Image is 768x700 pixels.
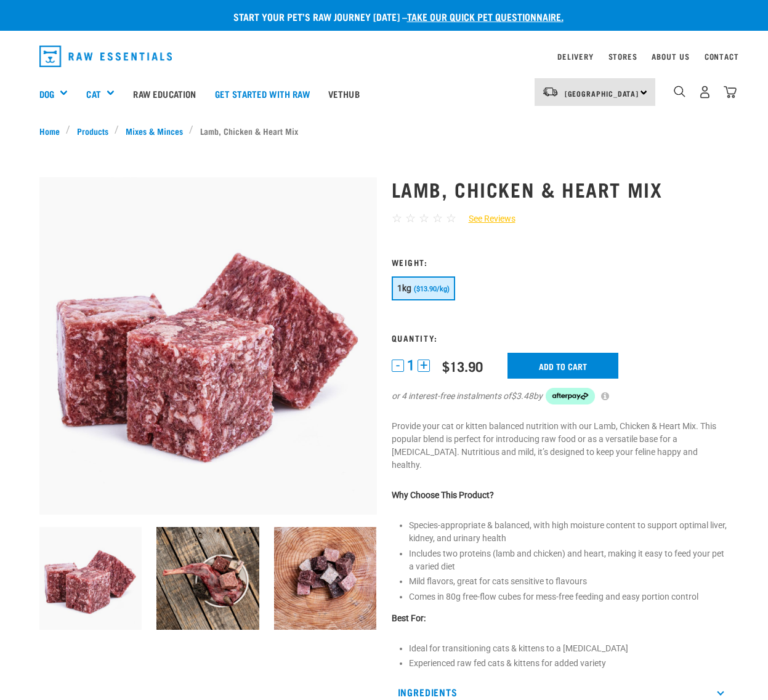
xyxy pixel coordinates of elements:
[206,69,319,118] a: Get started with Raw
[565,91,639,95] span: [GEOGRAPHIC_DATA]
[39,527,142,630] img: 1124 Lamb Chicken Heart Mix 01
[392,276,455,300] button: 1kg ($13.90/kg)
[30,41,739,72] nav: dropdown navigation
[414,285,450,293] span: ($13.90/kg)
[652,54,689,58] a: About Us
[409,657,729,670] li: Experienced raw fed cats & kittens for added variety
[557,54,593,58] a: Delivery
[392,490,494,500] strong: Why Choose This Product?
[39,124,729,137] nav: breadcrumbs
[39,124,67,137] a: Home
[407,14,564,19] a: take our quick pet questionnaire.
[405,211,416,225] span: ☆
[674,86,685,97] img: home-icon-1@2x.png
[119,124,189,137] a: Mixes & Minces
[511,390,533,403] span: $3.48
[432,211,443,225] span: ☆
[419,211,429,225] span: ☆
[407,359,414,372] span: 1
[124,69,205,118] a: Raw Education
[409,575,729,588] li: Mild flavors, great for cats sensitive to flavours
[392,613,426,623] strong: Best For:
[397,283,412,293] span: 1kg
[698,86,711,99] img: user.png
[86,87,100,101] a: Cat
[392,257,729,267] h3: Weight:
[392,360,404,372] button: -
[409,642,729,655] li: Ideal for transitioning cats & kittens to a [MEDICAL_DATA]
[724,86,737,99] img: home-icon@2x.png
[409,519,729,545] li: Species-appropriate & balanced, with high moisture content to support optimal liver, kidney, and ...
[156,527,259,630] img: Assortment of Raw Essentials Ingredients Including,Wallaby Shoulder, Cubed Tripe, Cubed Turkey He...
[608,54,637,58] a: Stores
[392,388,729,405] div: or 4 interest-free instalments of by
[409,547,729,573] li: Includes two proteins (lamb and chicken) and heart, making it easy to feed your pet a varied diet
[409,590,729,603] li: Comes in 80g free-flow cubes for mess-free feeding and easy portion control
[392,178,729,200] h1: Lamb, Chicken & Heart Mix
[705,54,739,58] a: Contact
[39,87,54,101] a: Dog
[392,333,729,342] h3: Quantity:
[446,211,456,225] span: ☆
[456,212,515,225] a: See Reviews
[507,353,618,379] input: Add to cart
[392,420,729,472] p: Provide your cat or kitten balanced nutrition with our Lamb, Chicken & Heart Mix. This popular bl...
[542,86,559,97] img: van-moving.png
[319,69,369,118] a: Vethub
[39,46,172,67] img: Raw Essentials Logo
[392,211,402,225] span: ☆
[442,358,483,374] div: $13.90
[39,177,377,515] img: 1124 Lamb Chicken Heart Mix 01
[70,124,115,137] a: Products
[418,360,430,372] button: +
[274,527,377,630] img: Lamb Salmon Duck Possum Heart Mixes
[546,388,595,405] img: Afterpay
